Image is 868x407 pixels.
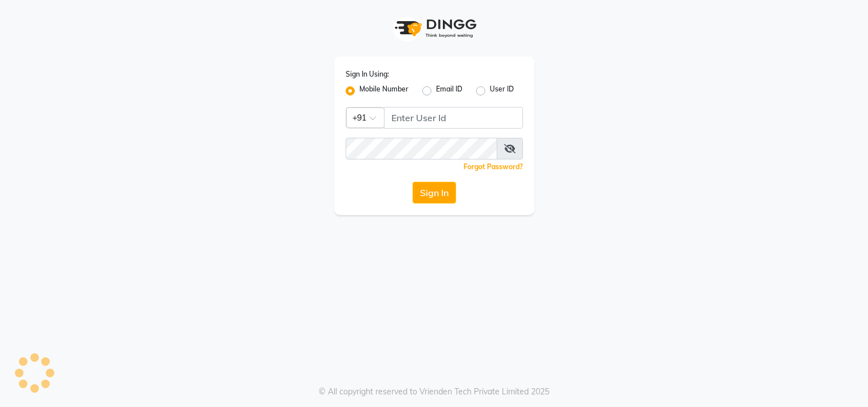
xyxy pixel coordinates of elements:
img: logo1.svg [389,11,480,45]
label: Mobile Number [359,84,409,98]
label: User ID [490,84,514,98]
a: Forgot Password? [463,162,523,171]
button: Sign In [413,182,456,203]
input: Username [384,107,523,129]
label: Email ID [436,84,462,98]
input: Username [346,138,497,159]
label: Sign In Using: [346,69,389,79]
